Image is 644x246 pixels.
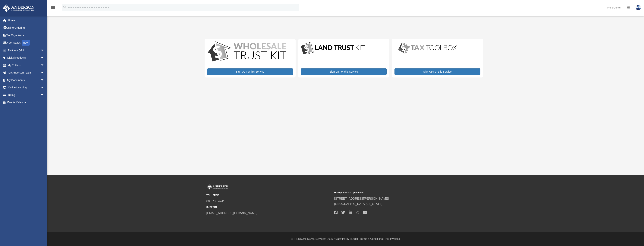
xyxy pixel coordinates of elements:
[206,200,225,203] a: 800.706.4741
[22,40,30,46] div: NEW
[3,39,50,47] a: Order StatusNEW
[394,41,460,55] img: taxtoolbox_new-1.webp
[3,61,50,69] a: My Entitiesarrow_drop_down
[301,68,387,75] a: Sign Up For this Service
[334,197,389,200] a: [STREET_ADDRESS][PERSON_NAME]
[334,202,382,205] a: [GEOGRAPHIC_DATA][US_STATE]
[385,237,400,240] a: Pay Invoices
[3,54,48,62] a: Digital Productsarrow_drop_down
[3,47,50,54] a: Platinum Q&Aarrow_drop_down
[3,84,50,91] a: Online Learningarrow_drop_down
[206,212,257,215] a: [EMAIL_ADDRESS][DOMAIN_NAME]
[51,5,55,10] i: menu
[40,61,48,69] span: arrow_drop_down
[40,69,48,77] span: arrow_drop_down
[3,76,50,84] a: My Documentsarrow_drop_down
[301,41,365,55] img: LandTrust_lgo-1.jpg
[47,237,644,241] div: © [PERSON_NAME] Advisors 2025
[40,91,48,99] span: arrow_drop_down
[3,31,50,39] a: Tax Organizers
[3,91,50,99] a: Billingarrow_drop_down
[51,7,55,10] a: menu
[333,237,351,240] a: Privacy Policy |
[63,5,67,9] i: search
[206,193,332,197] small: TOLL FREE
[394,68,480,75] a: Sign Up For this Service
[636,5,641,10] img: User Pic
[206,185,229,189] img: Anderson Advisors Platinum Portal
[40,76,48,84] span: arrow_drop_down
[40,47,48,54] span: arrow_drop_down
[334,191,460,195] small: Headquarters & Operations
[3,99,50,106] a: Events Calendar
[351,237,359,240] a: Legal |
[3,69,50,77] a: My Anderson Teamarrow_drop_down
[2,5,36,12] img: Anderson Advisors Platinum Portal
[3,24,50,32] a: Online Ordering
[206,205,332,209] small: SUPPORT
[3,17,50,24] a: Home
[40,54,48,62] span: arrow_drop_down
[207,41,286,62] img: WS-Trust-Kit-lgo-1.jpg
[40,84,48,92] span: arrow_drop_down
[360,237,384,240] a: Terms & Conditions |
[207,68,293,75] a: Sign Up For this Service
